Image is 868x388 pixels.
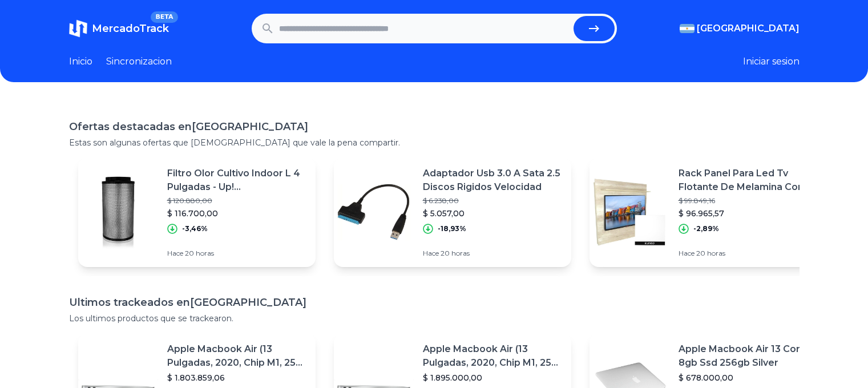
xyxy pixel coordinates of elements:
[679,196,818,205] p: $ 99.849,16
[423,208,562,219] p: $ 5.057,00
[423,167,562,194] p: Adaptador Usb 3.0 A Sata 2.5 Discos Rigidos Velocidad
[182,224,208,233] p: -3,46%
[679,249,818,258] p: Hace 20 horas
[679,167,818,194] p: Rack Panel Para Led Tv Flotante De Melamina Con Estante
[423,342,562,370] p: Apple Macbook Air (13 Pulgadas, 2020, Chip M1, 256 Gb De Ssd, 8 Gb De Ram) - Plata
[78,172,158,252] img: Featured image
[680,24,695,33] img: Argentina
[69,119,800,135] h1: Ofertas destacadas en [GEOGRAPHIC_DATA]
[167,196,306,205] p: $ 120.880,00
[438,224,466,233] p: -18,93%
[743,55,800,68] button: Iniciar sesion
[334,172,414,252] img: Featured image
[693,224,719,233] p: -2,89%
[69,294,800,310] h1: Ultimos trackeados en [GEOGRAPHIC_DATA]
[151,11,177,23] span: BETA
[167,249,306,258] p: Hace 20 horas
[69,137,800,148] p: Estas son algunas ofertas que [DEMOGRAPHIC_DATA] que vale la pena compartir.
[167,342,306,370] p: Apple Macbook Air (13 Pulgadas, 2020, Chip M1, 256 Gb De Ssd, 8 Gb De Ram) - Plata
[423,249,562,258] p: Hace 20 horas
[423,196,562,205] p: $ 6.238,00
[167,372,306,383] p: $ 1.803.859,06
[106,55,172,68] a: Sincronizacion
[679,342,818,370] p: Apple Macbook Air 13 Core I5 8gb Ssd 256gb Silver
[69,313,800,324] p: Los ultimos productos que se trackearon.
[590,157,827,267] a: Featured imageRack Panel Para Led Tv Flotante De Melamina Con Estante$ 99.849,16$ 96.965,57-2,89%...
[334,157,571,267] a: Featured imageAdaptador Usb 3.0 A Sata 2.5 Discos Rigidos Velocidad$ 6.238,00$ 5.057,00-18,93%Hac...
[69,19,169,38] a: MercadoTrackBETA
[69,19,87,38] img: MercadoTrack
[423,372,562,383] p: $ 1.895.000,00
[167,167,306,194] p: Filtro Olor Cultivo Indoor L 4 Pulgadas - Up! [GEOGRAPHIC_DATA]
[679,208,818,219] p: $ 96.965,57
[590,172,669,252] img: Featured image
[69,55,92,68] a: Inicio
[680,22,800,35] button: [GEOGRAPHIC_DATA]
[78,157,316,267] a: Featured imageFiltro Olor Cultivo Indoor L 4 Pulgadas - Up! [GEOGRAPHIC_DATA]$ 120.880,00$ 116.70...
[167,208,306,219] p: $ 116.700,00
[92,22,169,35] span: MercadoTrack
[697,22,800,35] span: [GEOGRAPHIC_DATA]
[679,372,818,383] p: $ 678.000,00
